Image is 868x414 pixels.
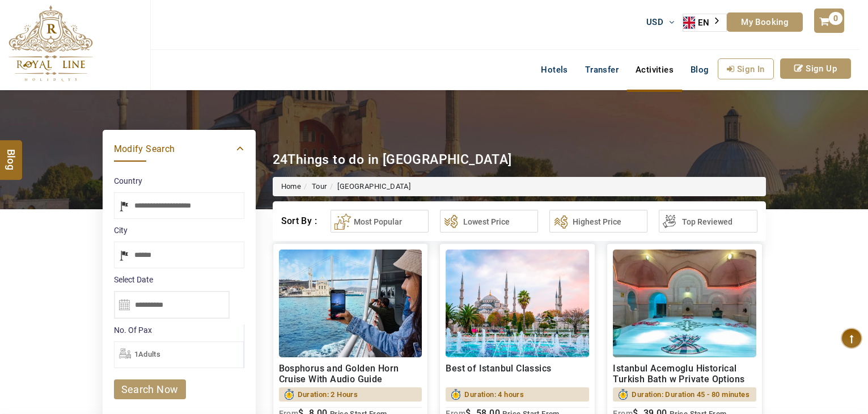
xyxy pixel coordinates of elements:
h2: Istanbul Acemoglu Historical Turkish Bath w Private Options [613,363,756,385]
span: Things to do in [GEOGRAPHIC_DATA] [287,152,511,167]
img: 1.jpg [279,250,422,357]
a: Home [281,182,302,191]
a: My Booking [727,12,803,32]
span: Duration: Duration 45 - 80 minutes [632,387,750,402]
a: Blog [682,58,718,81]
aside: Language selected: English [683,14,727,32]
span: USD [646,17,663,27]
button: Top Reviewed [659,210,757,233]
span: Duration: 4 hours [464,387,524,402]
span: 24 [273,152,288,167]
img: The Royal Line Holidays [9,5,93,82]
a: Transfer [577,58,627,81]
a: Activities [627,58,682,81]
a: Tour [312,182,327,191]
span: Duration: 2 Hours [298,387,358,402]
label: No. Of Pax [114,324,244,336]
a: search now [114,379,186,399]
label: City [114,225,244,236]
img: 98.jpg [613,250,756,357]
span: Blog [691,65,709,75]
span: 1Adults [134,350,161,358]
li: [GEOGRAPHIC_DATA] [327,181,411,192]
button: Most Popular [331,210,429,233]
button: Lowest Price [440,210,538,233]
div: Language [683,14,727,32]
label: Country [114,175,244,187]
a: Hotels [532,58,576,81]
button: Highest Price [549,210,647,233]
a: Modify Search [114,141,244,155]
span: Blog [4,149,19,158]
a: Sign In [718,58,774,79]
div: Sort By : [281,210,319,233]
img: blue%20mosque.jpg [446,250,589,357]
a: Sign Up [780,58,851,79]
span: 0 [829,12,842,25]
a: 0 [814,9,844,33]
a: EN [683,14,726,31]
h2: Bosphorus and Golden Horn Cruise With Audio Guide [279,363,422,385]
h2: Best of Istanbul Classics [446,363,589,385]
label: Select Date [114,274,244,285]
